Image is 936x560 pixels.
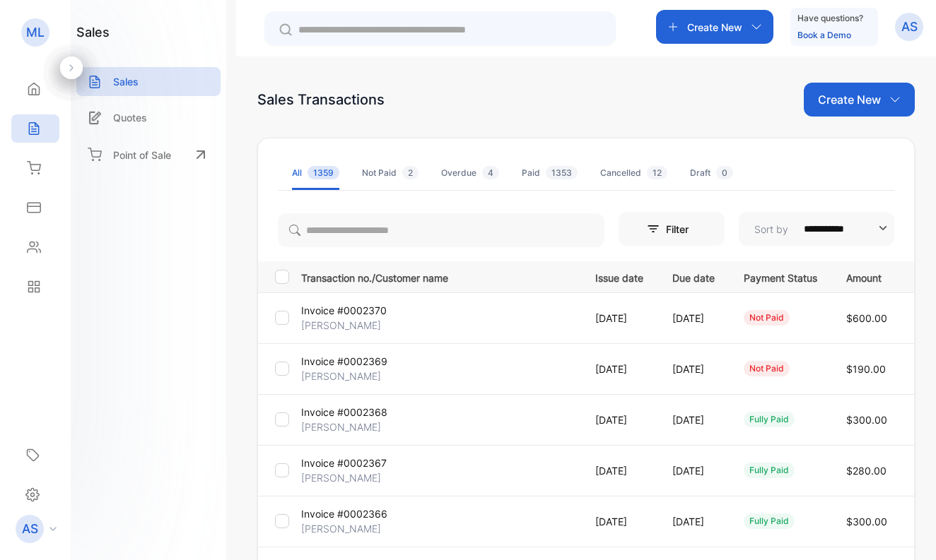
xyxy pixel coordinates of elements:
[522,167,578,179] div: Paid
[687,20,742,35] p: Create New
[744,463,795,478] div: fully paid
[595,362,643,376] p: [DATE]
[301,369,393,383] p: [PERSON_NAME]
[546,166,578,179] span: 1353
[301,405,393,419] p: Invoice #0002368
[846,268,888,285] p: Amount
[901,18,918,36] p: AS
[846,516,887,528] span: $300.00
[301,303,393,318] p: Invoice #0002370
[672,412,715,427] p: [DATE]
[76,23,110,42] h1: sales
[301,268,578,285] p: Transaction no./Customer name
[672,362,715,376] p: [DATE]
[690,167,733,179] div: Draft
[656,10,773,44] button: Create New
[744,268,817,285] p: Payment Status
[595,514,643,529] p: [DATE]
[818,91,881,108] p: Create New
[301,521,393,536] p: [PERSON_NAME]
[441,167,499,179] div: Overdue
[744,513,795,529] div: fully paid
[595,463,643,478] p: [DATE]
[744,361,790,376] div: not paid
[482,166,499,179] span: 4
[301,455,393,470] p: Invoice #0002367
[846,465,887,477] span: $280.00
[672,514,715,529] p: [DATE]
[744,310,790,326] div: not paid
[22,520,38,538] p: AS
[113,148,171,162] p: Point of Sale
[672,463,715,478] p: [DATE]
[595,412,643,427] p: [DATE]
[595,268,643,285] p: Issue date
[292,167,339,179] div: All
[113,74,139,89] p: Sales
[402,166,419,179] span: 2
[797,30,851,40] a: Book a Demo
[846,414,887,426] span: $300.00
[647,166,667,179] span: 12
[301,354,393,369] p: Invoice #0002369
[895,10,923,44] button: AS
[257,89,385,110] div: Sales Transactions
[362,167,419,179] div: Not Paid
[301,318,393,333] p: [PERSON_NAME]
[672,311,715,326] p: [DATE]
[797,11,863,25] p: Have questions?
[26,23,45,42] p: ML
[754,222,788,237] p: Sort by
[716,166,733,179] span: 0
[301,419,393,434] p: [PERSON_NAME]
[301,470,393,485] p: [PERSON_NAME]
[739,212,894,246] button: Sort by
[113,110,147,125] p: Quotes
[804,83,915,117] button: Create New
[846,312,887,324] span: $600.00
[744,412,795,427] div: fully paid
[308,166,339,179] span: 1359
[76,67,221,96] a: Sales
[595,311,643,326] p: [DATE]
[76,139,221,170] a: Point of Sale
[846,363,886,375] span: $190.00
[672,268,715,285] p: Due date
[76,103,221,132] a: Quotes
[877,501,936,560] iframe: LiveChat chat widget
[301,506,393,521] p: Invoice #0002366
[600,167,667,179] div: Cancelled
